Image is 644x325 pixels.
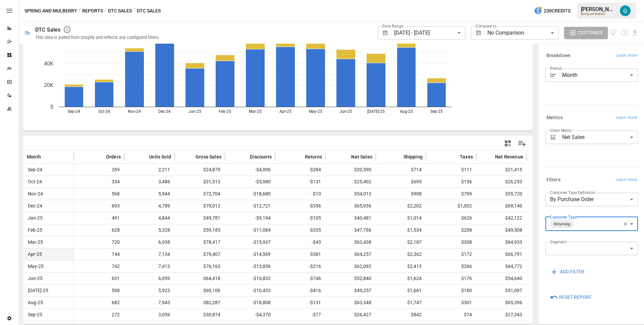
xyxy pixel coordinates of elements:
span: $59,185 [178,224,221,236]
button: Reports [82,7,103,15]
img: Gavin Acres [620,5,631,16]
span: $1,014 [379,212,423,224]
span: 3,056 [127,309,171,321]
span: -$131 [278,297,322,309]
span: Nov-24 [27,188,70,200]
span: Jan-25 [27,212,70,224]
span: Units Sold [149,153,171,160]
span: Learn more [616,52,637,59]
span: $24,879 [178,164,221,176]
span: -$18,808 [228,297,272,309]
span: -$356 [278,200,322,212]
div: [PERSON_NAME] [581,6,616,12]
span: $626 [429,212,473,224]
button: Gavin Acres [616,1,635,20]
text: May-25 [309,109,322,114]
span: -$216 [278,261,322,272]
span: Reset Report [559,293,591,301]
span: Feb-25 [27,224,70,236]
div: This data is pulled from Shopify and reflects any configured filters. [35,35,160,40]
button: DTC Sales [108,7,132,15]
button: Customize [564,27,608,39]
span: $40,481 [329,212,372,224]
button: Sort [295,152,304,161]
text: Oct-24 [98,109,110,114]
span: -$14,569 [228,248,272,260]
span: $64,772 [480,261,523,272]
span: -$10,832 [228,273,272,284]
button: Manage Columns [515,136,530,151]
span: 628 [77,224,121,236]
button: Schedule report [621,29,628,37]
label: Period [550,65,561,71]
span: $176 [429,273,473,284]
span: $1,534 [379,224,423,236]
span: $1,624 [379,273,423,284]
span: 693 [77,200,121,212]
label: Customer Type [550,214,577,220]
span: -$335 [278,224,322,236]
span: Dec-24 [27,200,70,212]
span: -$77 [278,309,322,321]
span: $79,012 [178,200,221,212]
span: Shipping [404,153,423,160]
span: $49,781 [178,212,221,224]
text: Sep-25 [430,109,443,114]
span: 4,789 [127,200,171,212]
span: -$4,006 [228,164,272,176]
span: -$13,856 [228,261,272,272]
span: $21,415 [480,164,523,176]
span: $695 [379,176,423,188]
span: $66,791 [480,248,523,260]
span: -$43 [278,236,322,248]
text: 60K [44,39,54,45]
span: -$18,680 [228,188,272,200]
span: -$9,194 [228,212,272,224]
div: By Purchase Order [545,193,638,206]
span: -$4,370 [228,309,272,321]
button: Sort [42,152,51,161]
span: $156 [429,176,473,188]
div: / [78,7,81,15]
span: 682 [77,297,121,309]
button: Sort [96,152,105,161]
text: 0 [50,104,53,110]
text: Jan-25 [189,109,201,114]
span: -$105 [278,212,322,224]
div: / [133,7,136,15]
span: 7,134 [127,248,171,260]
span: Net Revenue [495,153,523,160]
span: $65,936 [329,200,372,212]
span: Returning [551,220,573,228]
span: 720 [77,236,121,248]
span: -$15,937 [228,236,272,248]
span: Learn more [616,177,637,183]
button: Sort [450,152,459,161]
span: $301 [429,297,473,309]
span: $64,933 [480,236,523,248]
span: $2,415 [379,261,423,272]
span: $172 [429,248,473,260]
span: 568 [77,188,121,200]
span: $62,092 [329,261,372,272]
span: $54,640 [480,273,523,284]
span: Net Sales [351,153,372,160]
span: $2,187 [379,236,423,248]
text: Mar-25 [249,109,262,114]
span: $69,140 [480,200,523,212]
text: Aug-25 [400,109,413,114]
span: $308 [429,236,473,248]
span: $65,396 [480,297,523,309]
span: 5,923 [127,285,171,296]
button: View documentation [610,27,618,39]
button: Sort [139,152,148,161]
span: 272 [77,309,121,321]
span: $27,343 [480,309,523,321]
span: -$5,980 [228,176,272,188]
span: Oct-24 [27,176,70,188]
div: Month [562,68,638,82]
text: Nov-24 [128,109,141,114]
label: Customer Type Definition [550,190,595,195]
span: $208 [429,224,473,236]
span: 6,938 [127,236,171,248]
